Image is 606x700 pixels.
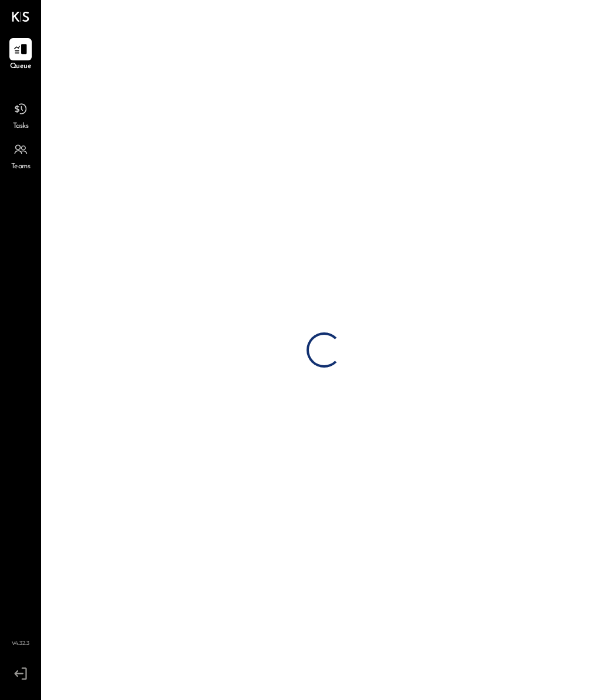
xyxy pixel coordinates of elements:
a: Tasks [1,98,41,132]
span: Tasks [13,121,29,132]
a: Teams [1,138,41,172]
span: Queue [10,62,32,72]
a: Queue [1,38,41,72]
span: Teams [11,162,31,172]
